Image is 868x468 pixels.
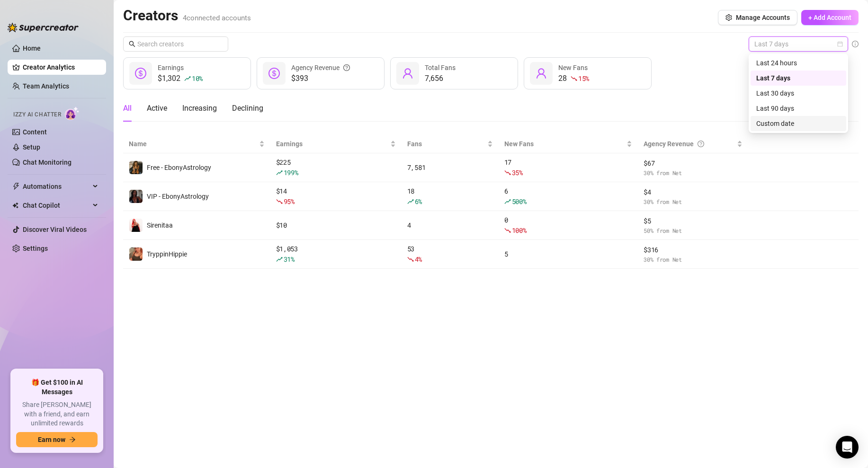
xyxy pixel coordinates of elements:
div: 5 [504,249,632,259]
span: 500 % [512,197,527,206]
span: 30 % from Net [644,255,743,264]
th: Fans [402,135,499,153]
img: Sirenitaa [129,219,143,232]
div: 17 [504,157,632,178]
span: VIP - EbonyAstrology [147,193,209,200]
div: Agency Revenue [644,139,735,149]
a: Discover Viral Videos [23,226,87,233]
span: fall [407,256,414,263]
span: 35 % [512,168,523,177]
span: fall [504,169,511,176]
img: Free - EbonyAstrology [129,161,143,174]
button: + Add Account [801,10,859,25]
div: Last 24 hours [751,55,846,71]
span: search [129,41,135,47]
a: Creator Analytics [23,60,98,75]
span: rise [276,256,283,263]
a: Content [23,128,47,136]
span: Sirenitaa [147,221,173,229]
a: Settings [23,245,48,252]
th: Name [123,135,270,153]
span: rise [407,198,414,205]
span: $ 5 [644,216,743,226]
span: 10 % [192,74,203,83]
span: fall [571,75,577,82]
div: 0 [504,215,632,236]
span: 100 % [512,226,527,235]
span: dollar-circle [135,68,146,79]
span: rise [276,169,283,176]
input: Search creators [137,39,215,49]
span: thunderbolt [12,183,20,190]
div: Last 90 days [756,103,841,114]
span: Earn now [38,436,65,443]
button: Earn nowarrow-right [16,432,98,447]
div: Last 30 days [756,88,841,98]
a: Team Analytics [23,82,69,90]
div: Active [147,103,167,114]
span: Chat Copilot [23,198,90,213]
span: dollar-circle [268,68,280,79]
div: Custom date [756,118,841,129]
img: logo-BBDzfeDw.svg [8,23,79,32]
div: Declining [232,103,263,114]
div: 53 [407,244,493,265]
a: Chat Monitoring [23,159,72,166]
span: 4 connected accounts [183,14,251,22]
span: Earnings [276,139,388,149]
span: setting [725,14,732,21]
span: 30 % from Net [644,197,743,206]
span: fall [504,227,511,234]
span: fall [276,198,283,205]
img: VIP - EbonyAstrology [129,190,143,203]
div: Last 7 days [756,73,841,83]
span: 30 % from Net [644,168,743,177]
span: TryppinHippie [147,250,187,258]
span: calendar [837,41,843,47]
span: user [402,68,413,79]
div: Last 90 days [751,101,846,116]
div: 7,581 [407,162,493,173]
img: AI Chatter [65,106,80,120]
span: $393 [291,73,350,84]
div: Open Intercom Messenger [836,436,859,459]
span: Free - EbonyAstrology [147,164,211,171]
div: 7,656 [425,73,456,84]
img: Chat Copilot [12,202,18,209]
span: rise [184,75,191,82]
div: Last 7 days [751,71,846,86]
div: Custom date [751,116,846,131]
span: Total Fans [425,64,456,71]
span: 15 % [578,74,589,83]
span: 6 % [415,197,422,206]
span: user [536,68,547,79]
span: $ 67 [644,158,743,168]
div: $ 225 [276,157,396,178]
span: question-circle [698,139,704,149]
span: 50 % from Net [644,226,743,235]
span: $ 316 [644,245,743,255]
span: rise [504,198,511,205]
div: 18 [407,186,493,207]
span: Fans [407,139,485,149]
div: 28 [558,73,589,84]
span: Manage Accounts [736,14,790,21]
img: TryppinHippie [129,247,143,261]
span: question-circle [343,62,350,73]
span: Last 7 days [754,37,842,51]
span: + Add Account [808,14,851,21]
div: Last 24 hours [756,58,841,68]
span: 31 % [284,255,295,264]
span: 95 % [284,197,295,206]
span: Name [129,139,257,149]
span: $ 4 [644,187,743,197]
div: $1,302 [158,73,203,84]
th: Earnings [270,135,402,153]
h2: Creators [123,7,251,25]
div: Agency Revenue [291,62,350,73]
div: Increasing [182,103,217,114]
span: New Fans [558,64,588,71]
span: arrow-right [69,436,76,443]
div: $ 10 [276,220,396,230]
span: Izzy AI Chatter [13,110,61,119]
